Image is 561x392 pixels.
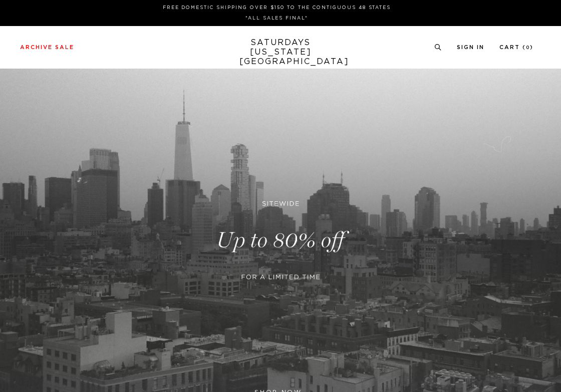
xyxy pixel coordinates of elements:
[24,15,529,22] p: *ALL SALES FINAL*
[24,4,529,12] p: FREE DOMESTIC SHIPPING OVER $150 TO THE CONTIGUOUS 48 STATES
[20,45,74,50] a: Archive Sale
[526,46,530,50] small: 0
[499,45,533,50] a: Cart (0)
[457,45,484,50] a: Sign In
[239,38,322,67] a: SATURDAYS[US_STATE][GEOGRAPHIC_DATA]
